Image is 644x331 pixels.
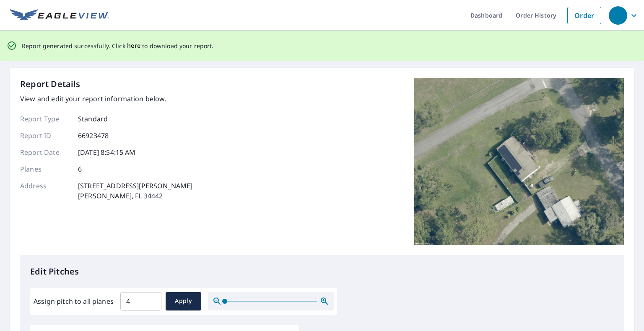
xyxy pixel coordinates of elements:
[20,181,70,201] p: Address
[10,9,109,22] img: EV Logo
[78,181,192,201] p: [STREET_ADDRESS][PERSON_NAME] [PERSON_NAME], FL 34442
[172,296,195,306] span: Apply
[78,164,82,174] p: 6
[78,147,136,157] p: [DATE] 8:54:15 AM
[20,131,70,141] p: Report ID
[166,292,201,310] button: Apply
[120,290,161,313] input: 00.0
[414,78,624,245] img: Top image
[34,296,114,306] label: Assign pitch to all planes
[20,164,70,174] p: Planes
[78,131,109,141] p: 66923478
[30,265,614,278] p: Edit Pitches
[567,7,601,24] a: Order
[22,41,214,51] p: Report generated successfully. Click to download your report.
[20,78,80,90] p: Report Details
[20,94,192,104] p: View and edit your report information below.
[20,147,70,157] p: Report Date
[127,41,141,51] button: here
[20,114,70,124] p: Report Type
[78,114,108,124] p: Standard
